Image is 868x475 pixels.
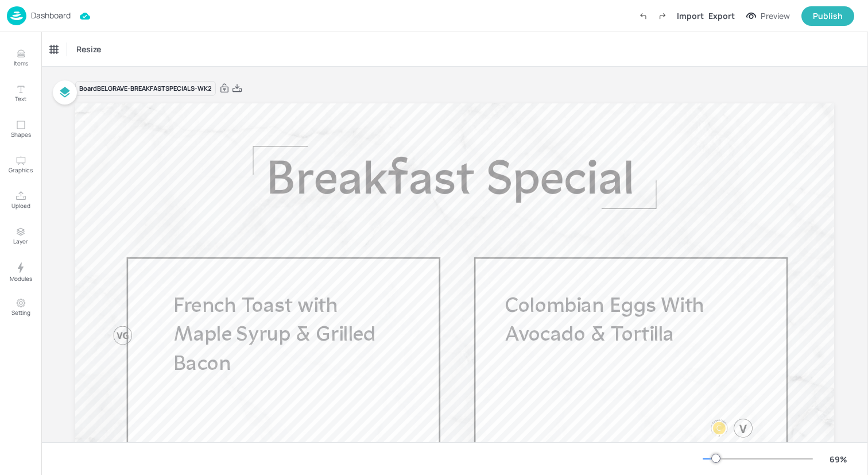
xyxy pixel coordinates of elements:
span: French Toast with Maple Syrup & Grilled Bacon [173,296,376,375]
div: 69 % [824,453,852,465]
div: Board BELGRAVE-BREAKFASTSPECIALS-WK2 [75,81,216,96]
div: Import [677,10,704,22]
button: Publish [801,6,854,26]
button: Preview [739,7,797,25]
img: logo-86c26b7e.jpg [7,6,26,25]
span: Resize [74,43,103,55]
label: Undo (Ctrl + Z) [633,6,653,26]
div: Preview [761,10,790,22]
label: Redo (Ctrl + Y) [653,6,672,26]
p: Dashboard [31,11,71,20]
div: Export [708,10,735,22]
span: Colombian Eggs With Avocado & Tortilla [505,296,704,346]
div: Publish [813,10,843,22]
